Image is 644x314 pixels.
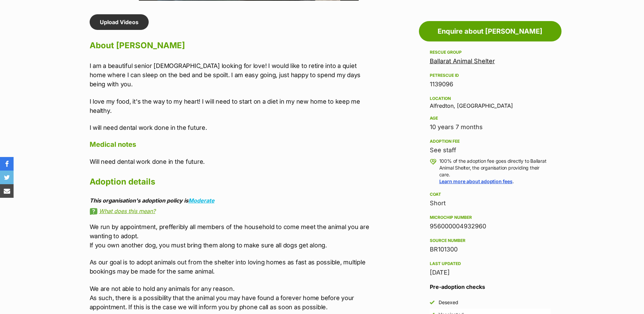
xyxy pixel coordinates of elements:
[90,38,370,53] h2: About [PERSON_NAME]
[439,299,458,306] div: Desexed
[90,97,370,115] p: I love my food, it's the way to my heart! I will need to start on a diet in my new home to keep m...
[90,174,370,189] h2: Adoption details
[430,73,551,78] div: PetRescue ID
[90,61,370,89] p: I am a beautiful senior [DEMOGRAPHIC_DATA] looking for love! I would like to retire into a quiet ...
[430,198,551,208] div: Short
[439,158,551,185] p: 100% of the adoption fee goes directly to Ballarat Animal Shelter, the organisation providing the...
[419,21,562,41] a: Enquire about [PERSON_NAME]
[430,283,551,291] h3: Pre-adoption checks
[430,116,551,121] div: Age
[430,222,551,231] div: 956000004932960
[430,122,551,132] div: 10 years 7 months
[430,50,551,55] div: Rescue group
[430,215,551,220] div: Microchip number
[188,197,215,204] a: Moderate
[430,139,551,144] div: Adoption fee
[90,208,370,214] a: What does this mean?
[90,157,370,166] p: Will need dental work done in the future.
[430,245,551,254] div: BR101300
[430,300,435,305] img: Yes
[430,96,551,101] div: Location
[90,123,370,132] p: I will need dental work done in the future.
[430,192,551,197] div: Coat
[90,258,370,276] p: As our goal is to adopt animals out from the shelter into loving homes as fast as possible, multi...
[90,284,370,312] p: We are not able to hold any animals for any reason. As such, there is a possibility that the anim...
[430,94,551,109] div: Alfredton, [GEOGRAPHIC_DATA]
[90,14,149,30] a: Upload Videos
[430,261,551,266] div: Last updated
[430,57,495,65] a: Ballarat Animal Shelter
[90,197,370,204] div: This organisation's adoption policy is
[90,222,370,250] p: We run by appointment, prefferibly all members of the household to come meet the animal you are w...
[430,145,551,155] div: See staff
[90,140,370,149] h4: Medical notes
[430,80,551,89] div: 1139096
[430,238,551,243] div: Source number
[430,268,551,277] div: [DATE]
[439,178,513,184] a: Learn more about adoption fees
